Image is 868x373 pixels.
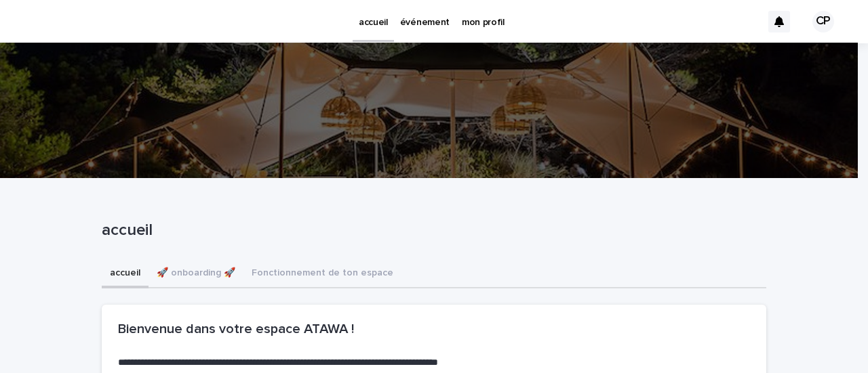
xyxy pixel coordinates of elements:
[27,8,159,35] img: Ls34BcGeRexTGTNfXpUC
[243,260,401,288] button: Fonctionnement de ton espace
[812,11,834,32] div: CP
[118,321,750,337] h2: Bienvenue dans votre espace ATAWA !
[149,260,243,288] button: 🚀 onboarding 🚀
[102,221,761,240] p: accueil
[102,260,149,288] button: accueil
